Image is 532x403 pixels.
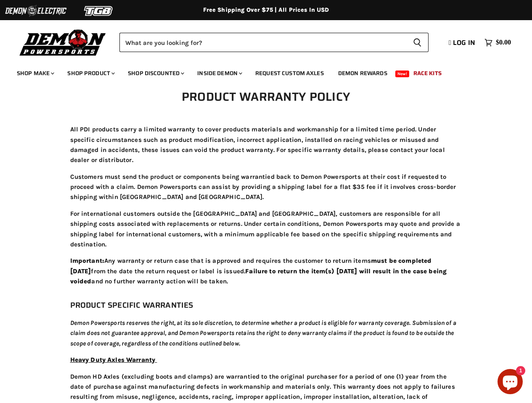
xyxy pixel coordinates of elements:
img: TGB Logo 2 [67,3,130,19]
a: Shop Product [61,65,120,82]
span: Any warranty or return case that is approved and requires the customer to return items from the d... [70,257,447,285]
ul: Main menu [11,61,509,82]
span: Demon Powersports reserves the right, at its sole discretion, to determine whether a product is e... [70,319,456,347]
img: Demon Electric Logo 2 [4,3,67,19]
strong: Failure to return the item(s) [DATE] will result in the case being voided [70,267,447,285]
p: For international customers outside the [GEOGRAPHIC_DATA] and [GEOGRAPHIC_DATA], customers are re... [70,209,462,250]
input: Search [119,33,406,52]
inbox-online-store-chat: Shopify online store chat [495,369,525,396]
span: Log in [453,37,475,48]
a: $0.00 [480,37,515,49]
strong: must be completed [DATE] [70,257,432,275]
button: Search [406,33,429,52]
a: Shop Discounted [122,65,189,82]
a: Log in [445,39,480,47]
strong: Important: [70,257,105,264]
span: Heavy Duty Axles Warranty [70,356,156,364]
span: $0.00 [496,39,511,47]
h1: Product Warranty Policy [140,90,392,103]
p: All PDI products carry a limited warranty to cover products materials and workmanship for a limit... [70,124,462,165]
a: Race Kits [407,65,448,82]
form: Product [119,33,429,52]
a: Inside Demon [191,65,247,82]
a: Request Custom Axles [249,65,330,82]
span: New! [395,71,410,77]
p: Customers must send the product or components being warrantied back to Demon Powersports at their... [70,172,462,202]
h3: Product Specific Warranties [70,299,462,311]
img: Demon Powersports [17,27,109,57]
a: Demon Rewards [332,65,394,82]
a: Shop Make [11,65,59,82]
